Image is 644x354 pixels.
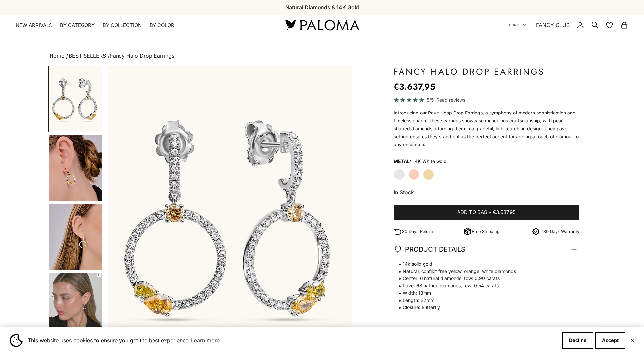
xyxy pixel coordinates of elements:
button: Accept [595,332,625,349]
div: Introducing our Pave Hoop Drop Earrings, a symphony of modern sophistication and timeless charm. ... [394,109,579,148]
a: NEW ARRIVALS [16,22,52,29]
img: #YellowGold #RoseGold #WhiteGold [49,273,102,338]
summary: PRODUCT DETAILS [394,237,579,262]
span: €3.637,95 [493,209,516,217]
button: EUR € [509,22,526,28]
span: Read reviews [436,96,465,104]
summary: By Category [60,22,95,29]
a: 5/5 Read reviews [394,96,579,104]
span: PRODUCT DETAILS [394,244,465,255]
a: FANCY CLUB [536,21,570,29]
button: Add to bag-€3.637,95 [394,205,579,221]
a: BEST SELLERS [69,52,106,59]
nav: Secondary navigation [509,15,628,36]
a: Home [50,52,64,59]
button: Go to item 6 [48,272,102,338]
sale-price: €3.637,95 [394,80,435,93]
span: 5/5 [427,96,434,104]
span: This website uses cookies to ensure you get the best experience. [28,336,557,345]
a: Learn more [190,336,220,345]
span: Pave: 68 natural diamonds, tcw: 0.54 carats [394,282,573,289]
span: EUR € [509,22,520,28]
span: Width: 18mm [394,289,573,297]
span: Center: 6 natural diamonds, tcw: 0.90 carats [394,275,573,282]
nav: Primary navigation [16,22,269,29]
img: #WhiteGold [49,66,102,131]
button: Go to item 5 [48,203,102,270]
img: #YellowGold #WhiteGold #RoseGold [49,135,102,201]
summary: By Collection [103,22,142,29]
span: Natural, conflict free yellow, orange, white diamonds [394,268,573,275]
p: Free Shipping [472,228,500,235]
button: Go to item 4 [48,134,102,201]
img: #YellowGold #WhiteGold #RoseGold [49,204,102,270]
span: Add to bag [457,209,487,217]
p: * At [GEOGRAPHIC_DATA], we exclusively use natural diamonds, resulting in slight variations in si... [394,260,573,340]
nav: breadcrumbs [48,51,595,61]
legend: Metal: [394,156,411,166]
summary: By Color [150,22,174,29]
p: Natural Diamonds & 14K Gold [285,3,359,12]
span: 14k solid gold [394,260,573,268]
span: Fancy Halo Drop Earrings [110,52,174,59]
p: 30 Days Return [402,228,433,235]
span: Length: 32mm [394,297,573,304]
p: 180 Days Warranty [542,228,579,235]
h1: Fancy Halo Drop Earrings [394,66,579,78]
button: Close [630,338,634,342]
img: Cookie banner [10,334,23,347]
p: In Stock [394,188,579,197]
button: Go to item 2 [48,66,102,132]
button: Decline [562,332,593,349]
span: Closure: Butterfly [394,304,573,311]
variant-option-value: 14K White Gold [413,156,447,166]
